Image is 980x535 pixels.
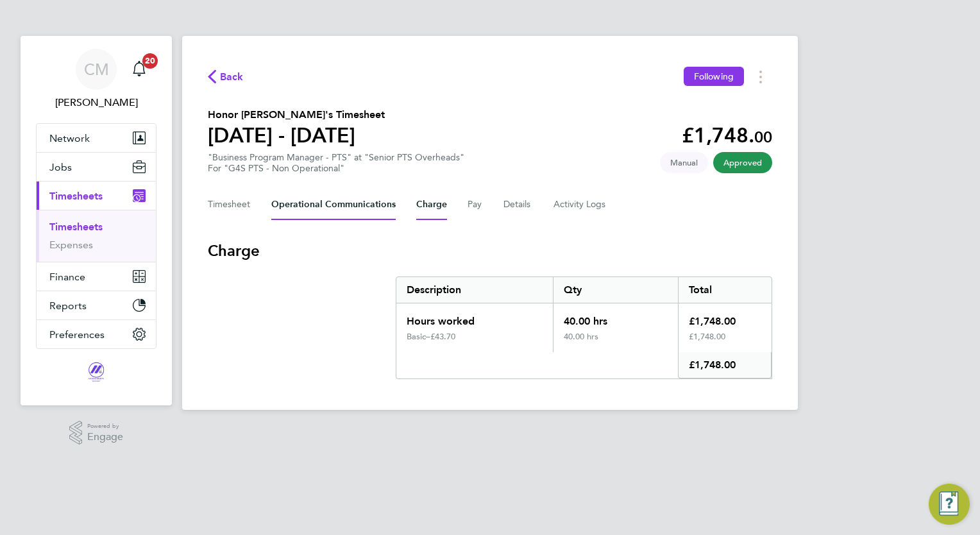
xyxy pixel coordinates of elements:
button: Details [503,189,533,220]
button: Charge [416,189,447,220]
img: magnussearch-logo-retina.png [87,362,105,382]
h3: Charge [208,241,772,261]
div: 40.00 hrs [553,303,678,332]
a: Expenses [49,239,93,251]
div: Hours worked [396,303,553,332]
button: Activity Logs [553,189,607,220]
button: Network [37,124,156,152]
button: Jobs [37,153,156,181]
div: Basic [407,332,430,342]
span: Engage [87,432,123,443]
span: Powered by [87,421,123,432]
span: This timesheet has been approved. [713,152,772,173]
span: This timesheet was manually created. [660,152,708,173]
button: Pay [468,189,483,220]
app-decimal: £1,748. [682,123,772,148]
button: Reports [37,291,156,319]
button: Finance [37,262,156,291]
div: £1,748.00 [678,352,772,378]
div: 40.00 hrs [553,332,678,352]
a: CM[PERSON_NAME] [36,49,156,110]
span: Reports [49,300,87,312]
div: Total [678,277,772,303]
div: "Business Program Manager - PTS" at "Senior PTS Overheads" [208,152,464,174]
div: Timesheets [37,210,156,262]
button: Following [684,67,744,86]
div: For "G4S PTS - Non Operational" [208,163,464,174]
button: Timesheets Menu [749,67,772,87]
span: CM [84,61,109,78]
span: Jobs [49,161,72,173]
a: Powered byEngage [69,421,124,445]
button: Operational Communications [271,189,396,220]
a: 20 [126,49,152,90]
nav: Main navigation [21,36,172,405]
span: Following [694,71,734,82]
button: Back [208,69,244,85]
span: Timesheets [49,190,103,202]
a: Timesheets [49,221,103,233]
div: Qty [553,277,678,303]
span: – [426,331,430,342]
a: Go to home page [36,362,156,382]
span: Back [220,69,244,85]
h2: Honor [PERSON_NAME]'s Timesheet [208,107,385,123]
button: Timesheet [208,189,251,220]
section: Charge [208,241,772,379]
div: £43.70 [430,332,543,342]
button: Timesheets [37,182,156,210]
div: £1,748.00 [678,303,772,332]
span: Finance [49,271,85,283]
div: Charge [396,276,772,379]
span: Network [49,132,90,144]
span: Casey Manton [36,95,156,110]
div: Description [396,277,553,303]
div: £1,748.00 [678,332,772,352]
button: Engage Resource Center [929,484,970,525]
span: Preferences [49,328,105,341]
h1: [DATE] - [DATE] [208,123,385,148]
span: 00 [754,128,772,146]
span: 20 [142,53,158,69]
button: Preferences [37,320,156,348]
